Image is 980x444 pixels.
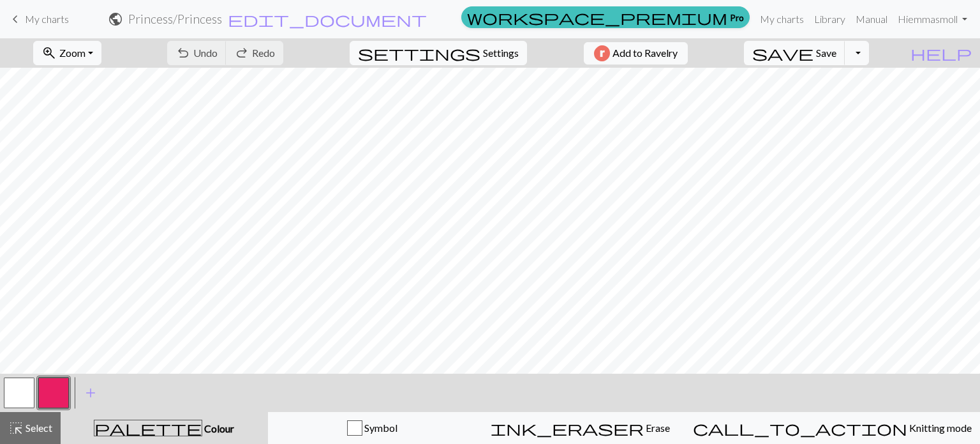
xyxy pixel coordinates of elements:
a: Pro [461,6,750,28]
span: keyboard_arrow_left [8,10,23,28]
span: ink_eraser [491,419,644,437]
a: Hiemmasmoll [893,6,972,32]
span: public [108,10,123,28]
span: Colour [202,422,234,434]
span: add [83,384,98,402]
a: My charts [8,8,69,30]
button: Zoom [33,41,101,65]
a: Library [809,6,850,32]
a: My charts [755,6,809,32]
span: Add to Ravelry [612,45,678,61]
span: edit_document [228,10,427,28]
a: Manual [850,6,893,32]
span: highlight_alt [8,419,24,437]
span: help [910,44,972,62]
button: Colour [61,412,268,444]
span: workspace_premium [467,8,727,26]
span: Settings [483,45,519,61]
span: Zoom [59,47,85,59]
button: SettingsSettings [350,41,527,65]
span: Knitting mode [907,422,972,434]
span: settings [358,44,480,62]
button: Symbol [268,412,477,444]
span: palette [94,419,202,437]
button: Erase [476,412,685,444]
span: Select [24,422,52,434]
span: Erase [644,422,670,434]
button: Add to Ravelry [584,42,688,65]
h2: Princess / Princess [128,11,222,26]
span: zoom_in [41,44,57,62]
span: Save [816,47,836,59]
span: My charts [25,13,69,25]
button: Knitting mode [685,412,980,444]
span: call_to_action [693,419,907,437]
img: Ravelry [594,45,610,61]
span: Symbol [362,422,397,434]
span: save [752,44,813,62]
button: Save [744,41,845,65]
i: Settings [358,45,480,61]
